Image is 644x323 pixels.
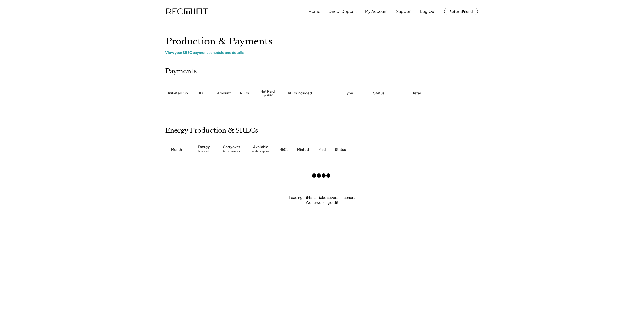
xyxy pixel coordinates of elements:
div: RECs [240,91,249,96]
div: Amount [217,91,231,96]
div: adds carryover [252,150,270,155]
div: Month [171,147,182,152]
div: Loading... this can take several seconds. We're working on it! [160,195,484,205]
div: Initiated On [168,91,188,96]
div: from previous [223,150,240,155]
button: Log Out [420,6,436,16]
button: Refer a Friend [444,8,478,15]
div: RECs [280,147,288,152]
div: Carryover [223,144,240,150]
div: per SREC [262,94,273,98]
div: Status [373,91,384,96]
div: Energy [198,144,210,150]
button: Support [396,6,412,16]
h2: Payments [165,67,197,76]
div: Minted [297,147,309,152]
img: recmint-logotype%403x.png [166,8,208,15]
div: Net Paid [260,89,275,94]
div: ID [199,91,203,96]
button: Home [308,6,320,16]
h1: Production & Payments [165,36,479,47]
div: Detail [411,91,421,96]
h2: Energy Production & SRECs [165,126,258,135]
button: My Account [365,6,388,16]
button: Direct Deposit [329,6,357,16]
div: RECs Included [288,91,312,96]
div: View your SREC payment schedule and details [165,50,479,55]
div: this month [197,150,210,155]
div: Status [335,147,421,152]
div: Type [345,91,353,96]
div: Paid [318,147,326,152]
div: Available [253,144,268,150]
